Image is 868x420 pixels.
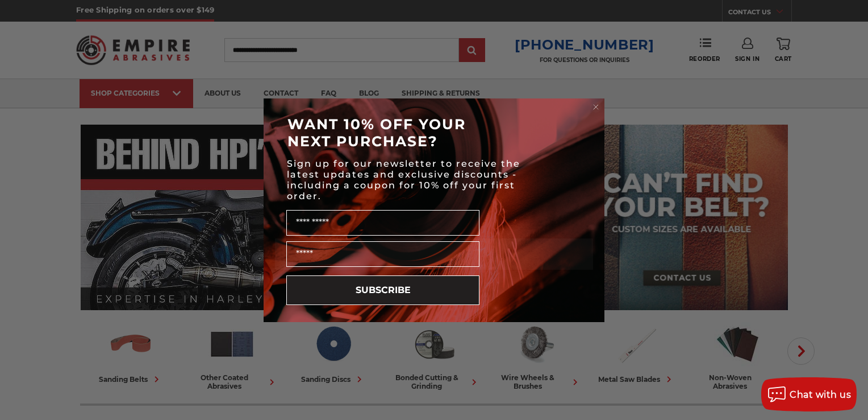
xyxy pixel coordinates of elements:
span: Chat with us [790,389,851,400]
button: Close dialog [590,101,602,113]
span: Sign up for our newsletter to receive the latest updates and exclusive discounts - including a co... [287,158,520,201]
span: WANT 10% OFF YOUR NEXT PURCHASE? [287,116,466,150]
button: Chat with us [761,377,857,411]
button: SUBSCRIBE [286,275,479,305]
input: Email [286,241,479,267]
